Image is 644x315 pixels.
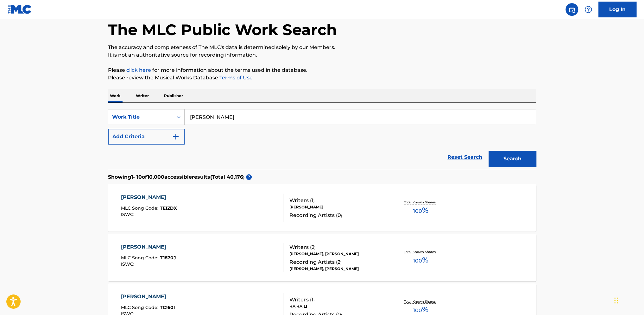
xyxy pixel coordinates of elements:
p: It is not an authoritative source for recording information. [108,51,536,59]
div: [PERSON_NAME] [121,194,177,201]
font: Please [108,67,125,73]
font: Terms of Use [219,75,253,81]
div: ) [289,212,385,219]
span: T1870J [160,255,176,261]
img: MLC Logo [8,5,32,14]
font: Add Criteria [112,133,145,140]
p: Publisher [162,89,185,102]
div: 拖动 [614,291,618,310]
div: ) [289,244,385,251]
font: for more information about the terms used in the database. [152,67,307,73]
iframe: Chat Widget [612,285,644,315]
span: ISWC : [121,261,136,267]
span: ? [246,174,252,180]
font: Writers ( 1 [289,197,313,203]
p: ) [108,173,244,181]
font: Writers ( 1 [289,297,313,303]
img: help [584,6,592,13]
div: ) [289,258,385,266]
img: 9d2ae6d4665cec9f34b9.svg [172,133,180,140]
div: 聊天小组件 [612,285,644,315]
div: [PERSON_NAME] [121,293,175,300]
span: MLC Song Code : [121,205,160,211]
span: MLC Song Code : [121,255,160,261]
a: [PERSON_NAME]MLC Song Code:TE1ZDXISWC:Writers (1)[PERSON_NAME]Recording Artists (0)Total Known Sh... [108,184,536,232]
button: Search [489,151,536,167]
a: Reset Search [444,150,485,164]
p: Total Known Shares: [404,200,438,205]
span: % [413,205,428,216]
h1: The MLC Public Work Search [108,20,337,39]
font: Please review the Musical Works Database [108,75,218,81]
span: MLC Song Code : [121,305,160,310]
div: [PERSON_NAME], [PERSON_NAME] [289,266,385,272]
font: Recording Artists ( 0 [289,212,341,218]
font: 100 [413,208,422,214]
img: search [568,6,576,13]
div: [PERSON_NAME], [PERSON_NAME] [289,251,385,257]
p: The accuracy and completeness of The MLC's data is determined solely by our Members. [108,44,536,51]
span: % [413,254,428,266]
p: Total Known Shares: [404,250,438,254]
p: Writer [134,89,151,102]
font: Writers ( 2 [289,244,314,250]
a: Public Search [565,3,578,16]
span: TC160I [160,305,175,310]
a: [PERSON_NAME]MLC Song Code:T1870JISWC:Writers (2)[PERSON_NAME], [PERSON_NAME]Recording Artists (2... [108,234,536,281]
button: Add Criteria [108,129,185,145]
div: [PERSON_NAME] [121,243,176,251]
div: ) [289,296,385,304]
div: HA HA LI [289,304,385,309]
font: 100 [413,258,422,264]
font: Recording Artists ( 2 [289,259,340,265]
div: Help [582,3,595,16]
a: Terms of Use [218,75,253,81]
font: Showing 1 - 10 of 10,000 accessible results (Total 40,176 [108,174,243,180]
span: ISWC : [121,212,136,217]
a: Log In [598,2,636,17]
p: Work [108,89,123,102]
div: [PERSON_NAME] [289,204,385,210]
font: 100 [413,307,422,313]
div: Work Title [112,113,169,121]
a: click here [126,67,151,73]
span: TE1ZDX [160,205,177,211]
p: Total Known Shares: [404,299,438,304]
form: Search Form [108,109,536,170]
div: ) [289,197,385,204]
